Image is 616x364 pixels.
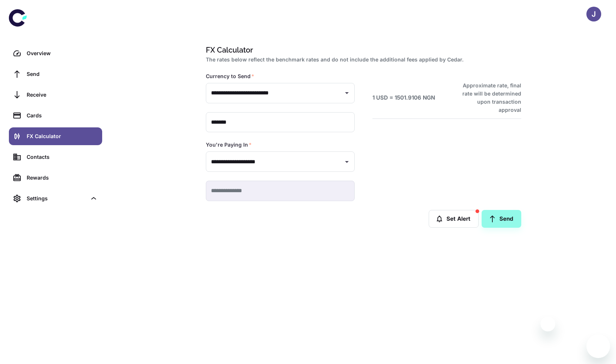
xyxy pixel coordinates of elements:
iframe: Button to launch messaging window [586,334,610,358]
div: Send [27,70,98,78]
button: Set Alert [429,210,479,228]
button: Open [342,88,352,98]
a: Cards [9,107,102,124]
div: Rewards [27,174,98,182]
label: You're Paying In [206,141,252,148]
div: Contacts [27,153,98,161]
a: Send [482,210,521,228]
h1: FX Calculator [206,44,518,56]
h6: 1 USD = 1501.9106 NGN [372,94,435,102]
div: Overview [27,49,98,57]
div: Settings [27,194,87,203]
label: Currency to Send [206,73,254,80]
button: Open [342,157,352,167]
a: Contacts [9,148,102,166]
a: Send [9,65,102,83]
div: Cards [27,111,98,120]
div: Receive [27,91,98,99]
div: Settings [9,190,102,207]
div: FX Calculator [27,132,98,140]
a: Rewards [9,169,102,187]
a: Overview [9,44,102,62]
a: FX Calculator [9,127,102,145]
h6: Approximate rate, final rate will be determined upon transaction approval [454,81,521,114]
a: Receive [9,86,102,104]
button: J [586,7,601,21]
iframe: Close message [540,317,555,331]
